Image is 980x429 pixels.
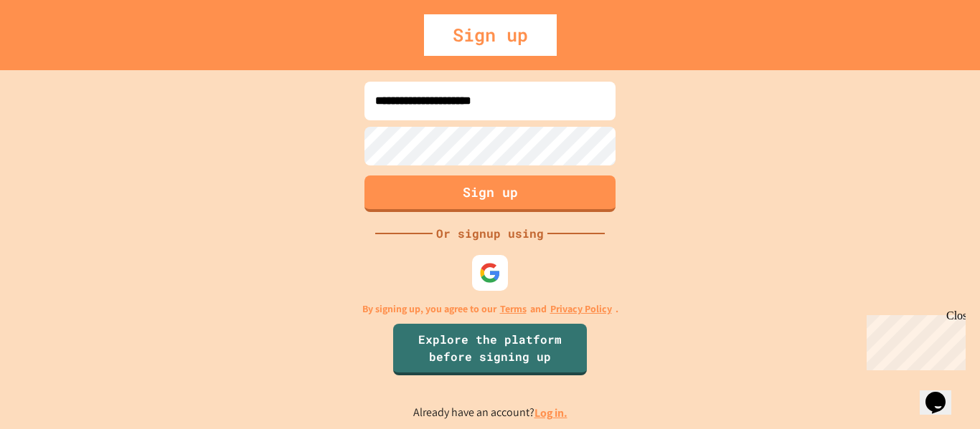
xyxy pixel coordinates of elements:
a: Explore the platform before signing up [393,324,587,375]
a: Terms [500,302,527,317]
button: Sign up [364,175,616,212]
p: By signing up, you agree to our and . [362,302,618,317]
a: Privacy Policy [550,302,612,317]
iframe: chat widget [920,372,966,415]
iframe: chat widget [861,309,966,370]
img: google-icon.svg [479,262,501,284]
p: Already have an account? [413,404,567,422]
div: Chat with us now!Close [6,6,99,91]
div: Or signup using [433,225,547,242]
a: Log in. [534,405,567,420]
div: Sign up [424,14,557,56]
